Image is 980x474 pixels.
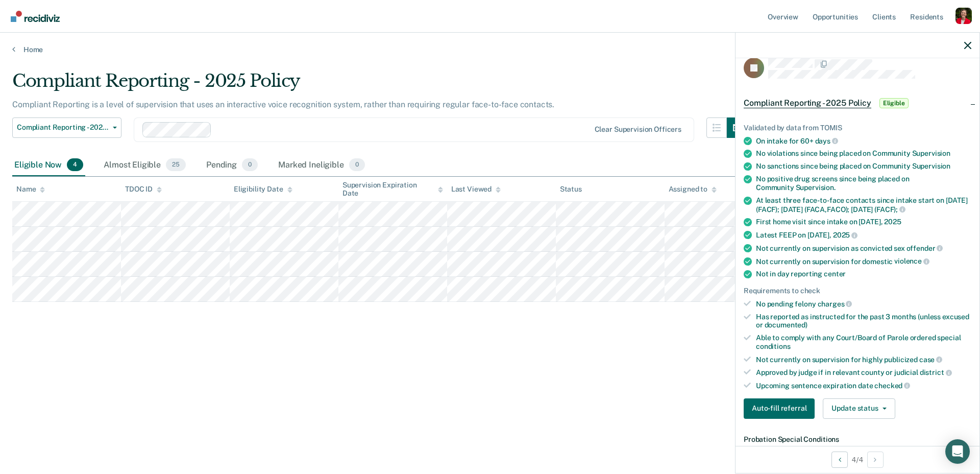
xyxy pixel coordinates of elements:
[756,334,971,351] div: Able to comply with any Court/Board of Parole ordered special
[867,452,884,468] button: Next Opportunity
[349,158,365,172] span: 0
[744,398,815,419] button: Auto-fill referral
[756,368,971,377] div: Approved by judge if in relevant county or judicial
[756,183,836,192] span: Community Supervision.
[736,446,979,473] div: 4 / 4
[12,154,85,177] div: Eligible Now
[756,355,971,364] div: Not currently on supervision for highly publicized
[744,98,871,108] span: Compliant Reporting - 2025 Policy
[824,270,846,278] span: center
[884,218,901,226] span: 2025
[102,154,188,177] div: Almost Eligible
[67,158,83,172] span: 4
[595,125,681,134] div: Clear supervision officers
[744,398,819,419] a: Navigate to form link
[912,162,950,170] span: Supervision
[756,162,971,171] div: No sanctions since being placed on Community
[894,257,929,265] span: violence
[204,154,260,177] div: Pending
[823,398,895,419] button: Update status
[874,205,905,214] span: (FACF);
[765,321,807,329] span: documented)
[756,381,971,390] div: Upcoming sentence expiration date
[818,300,852,308] span: charges
[12,100,554,109] p: Compliant Reporting is a level of supervision that uses an interactive voice recognition system, ...
[756,196,971,214] div: At least three face-to-face contacts since intake start on [DATE] (FACF); [DATE] (FACA,FACO); [DATE]
[669,185,717,194] div: Assigned to
[17,123,109,132] span: Compliant Reporting - 2025 Policy
[920,368,952,376] span: district
[744,435,971,444] dt: Probation Special Conditions
[945,439,970,464] div: Open Intercom Messenger
[242,158,258,172] span: 0
[919,355,942,364] span: case
[756,136,971,146] div: On intake for 60+
[125,185,162,194] div: TDOC ID
[451,185,501,194] div: Last Viewed
[833,231,857,239] span: 2025
[955,8,972,24] button: Profile dropdown button
[874,382,910,390] span: checked
[879,98,909,108] span: Eligible
[744,287,971,295] div: Requirements to check
[756,257,971,266] div: Not currently on supervision for domestic
[16,185,45,194] div: Name
[166,158,186,172] span: 25
[276,154,367,177] div: Marked Ineligible
[756,149,971,158] div: No violations since being placed on Community
[756,244,971,253] div: Not currently on supervision as convicted sex
[906,244,943,252] span: offender
[744,124,971,132] div: Validated by data from TOMIS
[756,313,971,330] div: Has reported as instructed for the past 3 months (unless excused or
[736,87,979,120] div: Compliant Reporting - 2025 PolicyEligible
[815,137,838,145] span: days
[756,218,971,226] div: First home visit since intake on [DATE],
[831,452,848,468] button: Previous Opportunity
[560,185,582,194] div: Status
[12,70,747,100] div: Compliant Reporting - 2025 Policy
[912,149,950,157] span: Supervision
[756,230,971,240] div: Latest FEEP on [DATE],
[756,342,791,350] span: conditions
[342,181,443,198] div: Supervision Expiration Date
[234,185,292,194] div: Eligibility Date
[12,45,968,54] a: Home
[756,175,971,192] div: No positive drug screens since being placed on
[756,299,971,309] div: No pending felony
[11,11,60,22] img: Recidiviz
[756,270,971,278] div: Not in day reporting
